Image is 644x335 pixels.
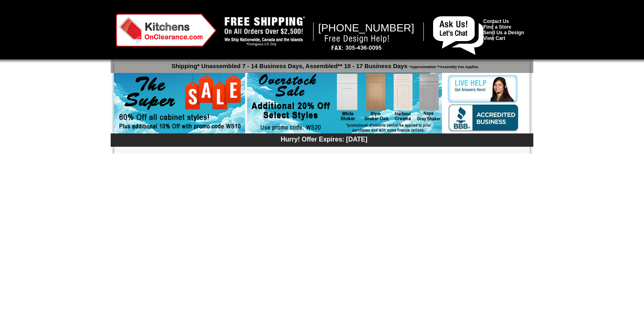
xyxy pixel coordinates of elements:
[483,30,524,35] a: Send Us a Design
[115,135,533,143] div: Hurry! Offer Expires: [DATE]
[483,24,511,30] a: Find a Store
[407,63,478,69] span: *Approximation **Assembly Fee Applies
[115,59,533,69] p: Shipping* Unassembled 7 - 14 Business Days, Assembled** 10 - 17 Business Days
[116,14,217,47] img: Kitchens on Clearance Logo
[483,19,509,24] a: Contact Us
[318,22,415,34] span: [PHONE_NUMBER]
[483,35,505,41] a: View Cart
